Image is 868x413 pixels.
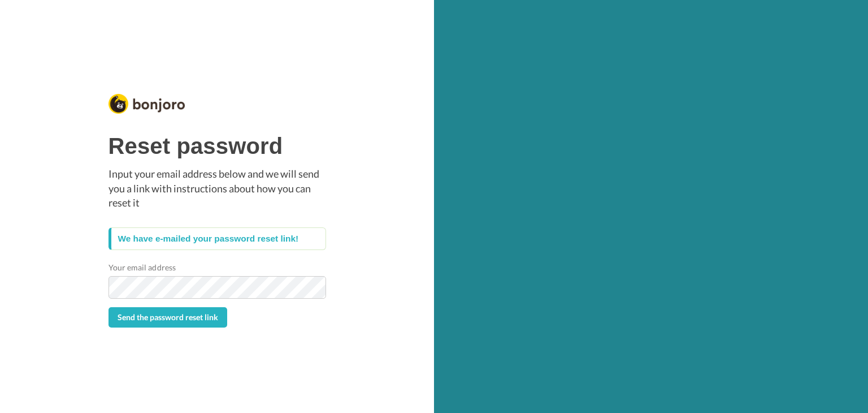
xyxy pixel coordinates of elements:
[108,134,326,158] h1: Reset password
[108,167,326,210] p: Input your email address below and we will send you a link with instructions about how you can re...
[108,227,326,250] div: We have e-mailed your password reset link!
[108,261,176,273] label: Your email address
[108,307,227,328] button: Send the password reset link
[118,312,218,322] span: Send the password reset link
